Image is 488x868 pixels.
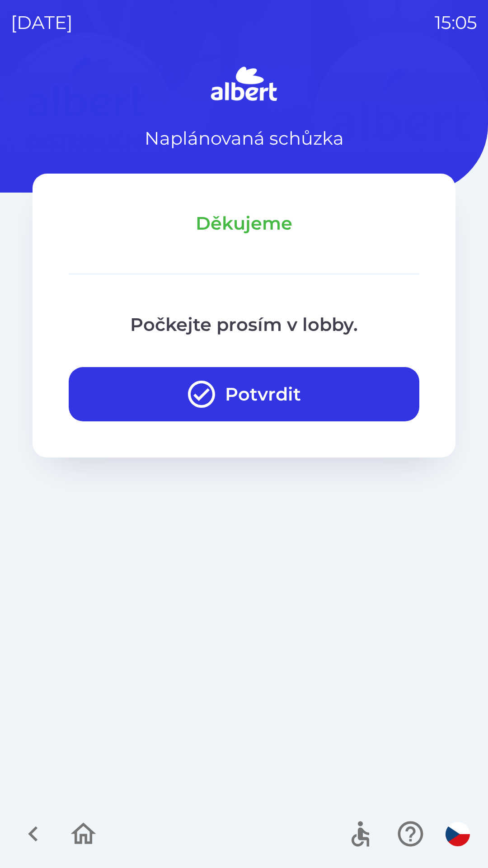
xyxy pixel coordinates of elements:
[33,63,455,107] img: Logo
[145,125,344,152] p: Naplánovaná schůzka
[69,210,419,237] p: Děkujeme
[69,311,419,338] p: Počkejte prosím v lobby.
[446,822,470,846] img: cs flag
[435,9,477,36] p: 15:05
[11,9,73,36] p: [DATE]
[69,367,419,421] button: Potvrdit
